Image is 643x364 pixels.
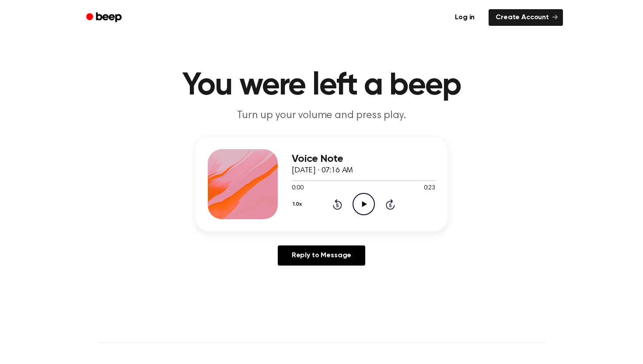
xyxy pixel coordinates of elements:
h1: You were left a beep [98,70,545,101]
a: Reply to Message [278,245,365,266]
h3: Voice Note [292,153,435,165]
a: Beep [80,9,129,26]
span: 0:23 [424,184,435,193]
span: 0:00 [292,184,303,193]
a: Log in [446,7,483,28]
span: [DATE] · 07:16 AM [292,167,353,175]
button: 1.0x [292,197,305,212]
p: Turn up your volume and press play. [154,108,489,123]
a: Create Account [489,9,563,26]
